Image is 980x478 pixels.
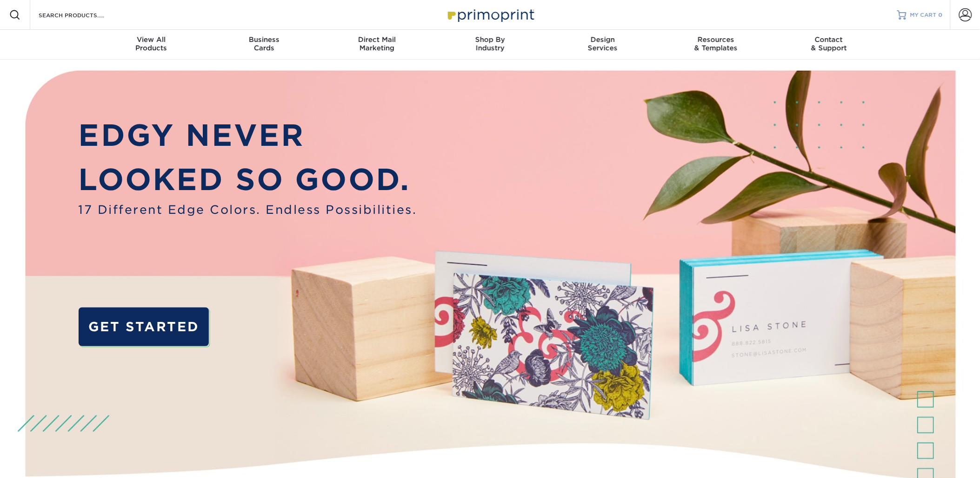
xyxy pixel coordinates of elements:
div: & Templates [660,35,773,52]
div: Marketing [320,35,433,52]
span: Business [207,35,320,44]
a: View AllProducts [95,30,208,60]
span: Direct Mail [320,35,433,44]
div: Products [95,35,208,52]
span: 17 Different Edge Colors. Endless Possibilities. [79,201,417,219]
a: Resources& Templates [660,30,773,60]
span: Design [547,35,660,44]
a: Direct MailMarketing [320,30,433,60]
div: & Support [773,35,886,52]
span: Resources [660,35,773,44]
div: Industry [433,35,547,52]
p: LOOKED SO GOOD. [79,157,417,202]
p: EDGY NEVER [79,113,417,157]
span: View All [95,35,208,44]
span: 0 [939,12,943,18]
div: Services [547,35,660,52]
a: GET STARTED [79,307,209,346]
a: Contact& Support [773,30,886,60]
input: SEARCH PRODUCTS..... [38,9,128,20]
a: DesignServices [547,30,660,60]
span: MY CART [910,11,937,19]
div: Cards [207,35,320,52]
a: BusinessCards [207,30,320,60]
img: Primoprint [444,5,537,25]
a: Shop ByIndustry [433,30,547,60]
span: Contact [773,35,886,44]
span: Shop By [433,35,547,44]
